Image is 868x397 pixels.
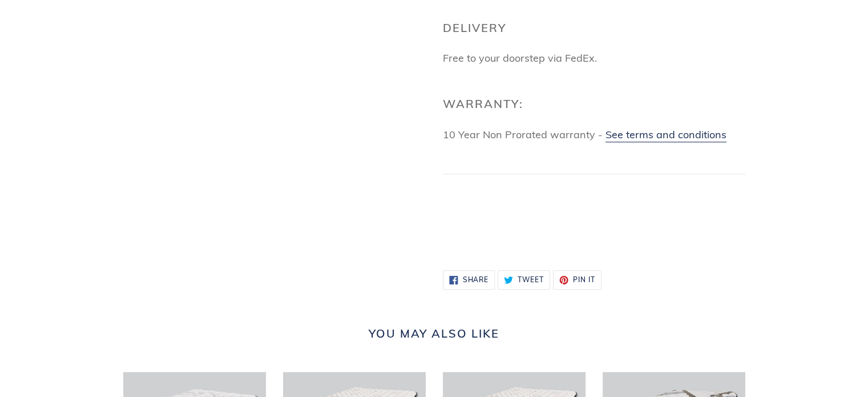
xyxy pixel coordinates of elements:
h2: Delivery [443,21,745,35]
span: Free to your doorstep via FedEx. [443,51,597,65]
span: Share [462,276,488,283]
h2: Warranty: [443,97,745,111]
h2: You may also like [123,327,745,340]
a: See terms and conditions [605,128,726,142]
p: 10 Year Non Prorated warranty - [443,127,745,142]
span: Tweet [518,276,544,283]
span: Pin it [573,276,595,283]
